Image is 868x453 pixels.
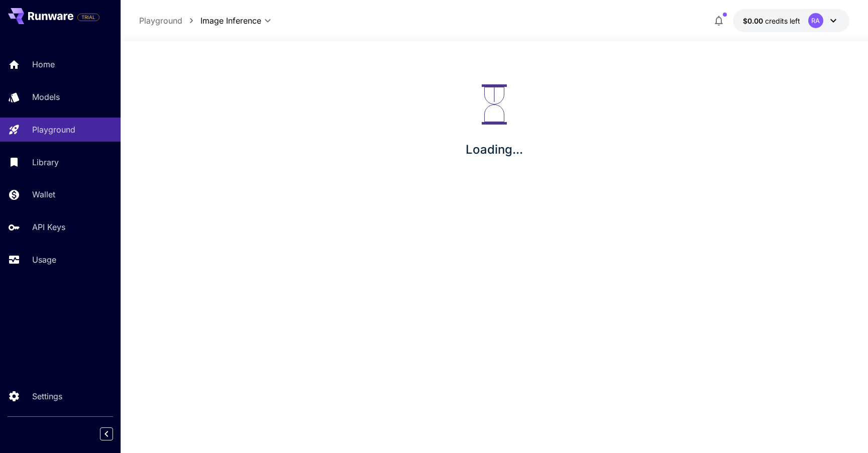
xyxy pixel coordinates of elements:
[32,124,75,136] p: Playground
[139,15,200,27] nav: breadcrumb
[78,14,99,21] span: TRIAL
[808,13,823,28] div: RA
[77,11,99,23] span: Add your payment card to enable full platform functionality.
[32,188,55,200] p: Wallet
[32,91,60,103] p: Models
[139,15,182,27] a: Playground
[32,221,65,233] p: API Keys
[743,16,800,26] div: $0.00
[32,254,56,266] p: Usage
[32,156,59,168] p: Library
[32,58,55,70] p: Home
[466,141,523,159] p: Loading...
[200,15,261,27] span: Image Inference
[818,405,868,453] iframe: Chat Widget
[32,390,62,402] p: Settings
[107,425,121,443] div: Collapse sidebar
[743,17,765,25] span: $0.00
[733,9,849,32] button: $0.00RA
[765,17,800,25] span: credits left
[100,427,113,440] button: Collapse sidebar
